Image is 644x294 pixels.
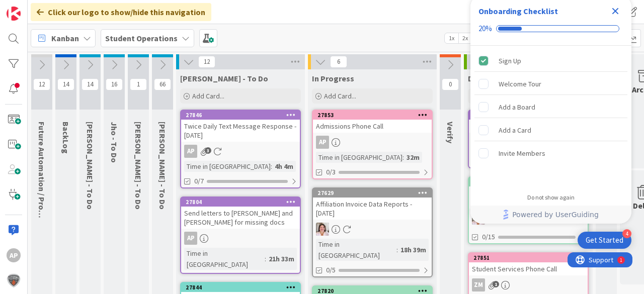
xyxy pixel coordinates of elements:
div: Twice Daily Text Message Response - [DATE] [181,120,300,142]
div: Check for New Re-Enrollment Forms [469,120,588,133]
span: 66 [154,78,171,90]
span: 1 [493,281,499,287]
span: Add Card... [192,91,224,101]
div: 27854Check for New Re-Enrollment Forms [469,111,588,133]
span: 6 [330,56,347,68]
a: Powered by UserGuiding [475,206,626,224]
div: Get Started [586,235,623,245]
div: Add a Board is incomplete. [474,96,627,118]
div: Time in [GEOGRAPHIC_DATA] [316,239,396,261]
div: Click our logo to show/hide this navigation [31,3,211,21]
div: AP [181,232,300,245]
div: EW [469,212,588,225]
div: 27853Admissions Phone Call [313,111,432,133]
div: EW [313,223,432,236]
div: Admissions Phone Call [313,120,432,133]
div: 27814 [469,177,588,186]
div: 27853 [317,112,432,119]
div: 27804 [186,199,300,206]
div: Welcome Tour is incomplete. [474,73,627,95]
div: Time in [GEOGRAPHIC_DATA] [184,161,271,172]
div: Footer [470,206,631,224]
div: 27853 [313,111,432,120]
div: 21h 33m [266,253,297,264]
span: Jho - To Do [109,122,119,163]
span: : [403,152,404,163]
span: : [271,161,272,172]
span: 16 [106,78,123,90]
span: Support [21,2,46,14]
a: 27853Admissions Phone CallAPTime in [GEOGRAPHIC_DATA]:32m0/3 [312,110,433,179]
div: Do not show again [527,193,575,202]
span: Verify [445,122,455,143]
div: Close Checklist [607,3,623,19]
div: Completed Individual Course Review - [DATE] [469,186,588,209]
span: 0/5 [326,265,336,275]
div: Student Services Phone Call [469,262,588,275]
img: EW [316,223,329,236]
div: 27846Twice Daily Text Message Response - [DATE] [181,111,300,142]
div: 27846 [181,111,300,120]
div: Send letters to [PERSON_NAME] and [PERSON_NAME] for missing docs [181,207,300,229]
span: 12 [33,78,50,90]
div: EW [469,136,588,149]
div: 18h 39m [398,244,429,255]
img: Visit kanbanzone.com [7,7,21,21]
span: BackLog [61,122,71,154]
div: 27851 [469,253,588,262]
div: AP [184,232,197,245]
span: 1x [445,33,458,43]
a: 27629Affiliation Invoice Data Reports - [DATE]EWTime in [GEOGRAPHIC_DATA]:18h 39m0/5 [312,187,433,277]
div: ZM [469,278,588,291]
div: 27629 [313,188,432,198]
div: 1 [52,4,55,12]
span: Eric - To Do [157,122,168,210]
div: AP [316,136,329,149]
a: 27854Check for New Re-Enrollment FormsEW0/17 [468,110,589,168]
div: AP [181,145,300,158]
div: Add a Board [499,101,535,113]
span: Amanda - To Do [180,73,268,83]
div: 27629Affiliation Invoice Data Reports - [DATE] [313,188,432,220]
div: 27629 [317,189,432,197]
div: 20% [478,24,492,33]
div: 32m [404,152,422,163]
div: 4h 4m [272,161,296,172]
div: Checklist items [470,46,631,187]
div: AP [7,248,21,262]
span: Emilie - To Do [85,122,95,210]
span: In Progress [312,73,354,83]
span: Future Automation / Process Building [37,122,47,258]
span: 14 [82,78,99,90]
span: Powered by UserGuiding [512,209,599,221]
div: 27804 [181,198,300,207]
span: : [396,244,398,255]
span: 1 [130,78,147,90]
div: Sign Up is complete. [474,50,627,72]
div: Time in [GEOGRAPHIC_DATA] [184,248,265,270]
span: : [265,253,266,264]
div: 4 [622,229,631,238]
b: Student Operations [105,33,178,43]
span: 0/7 [194,176,204,186]
div: Invite Members [499,147,545,159]
span: Kanban [51,32,79,44]
div: Invite Members is incomplete. [474,142,627,164]
span: 0/3 [326,167,336,177]
div: Add a Card [499,124,531,136]
span: 0/15 [482,232,495,242]
div: 27844 [181,283,300,292]
div: AP [313,136,432,149]
span: 0 [442,78,459,90]
div: 27851Student Services Phone Call [469,253,588,275]
img: avatar [7,273,21,287]
div: 27851 [473,254,588,261]
div: ZM [472,278,485,291]
a: 27814Completed Individual Course Review - [DATE]EW0/15 [468,176,589,244]
span: 2x [458,33,472,43]
div: Checklist progress: 20% [478,24,623,33]
span: 3 [205,147,211,154]
div: Time in [GEOGRAPHIC_DATA] [316,152,403,163]
a: 27846Twice Daily Text Message Response - [DATE]APTime in [GEOGRAPHIC_DATA]:4h 4m0/7 [180,110,301,188]
div: AP [184,145,197,158]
